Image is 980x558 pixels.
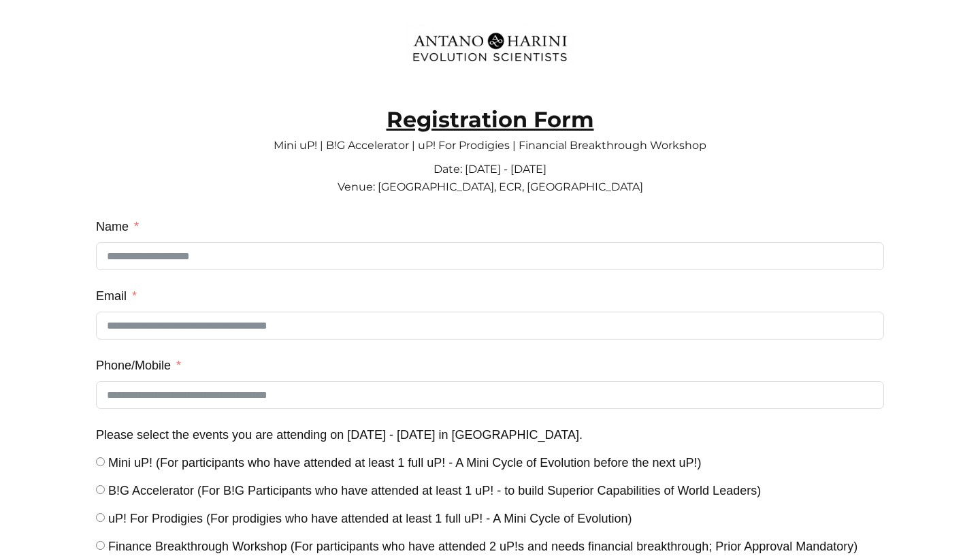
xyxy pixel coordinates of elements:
[108,456,701,470] span: Mini uP! (For participants who have attended at least 1 full uP! - A Mini Cycle of Evolution befo...
[108,540,857,553] span: Finance Breakthrough Workshop (For participants who have attended 2 uP!s and needs financial brea...
[108,484,761,497] span: B!G Accelerator (For B!G Participants who have attended at least 1 uP! - to build Superior Capabi...
[406,24,574,70] img: Evolution-Scientist (2)
[96,513,105,522] input: uP! For Prodigies (For prodigies who have attended at least 1 full uP! - A Mini Cycle of Evolution)
[108,512,632,525] span: uP! For Prodigies (For prodigies who have attended at least 1 full uP! - A Mini Cycle of Evolution)
[96,129,884,149] p: Mini uP! | B!G Accelerator | uP! For Prodigies | Financial Breakthrough Workshop
[96,541,105,550] input: Finance Breakthrough Workshop (For participants who have attended 2 uP!s and needs financial brea...
[96,214,139,239] label: Name
[96,312,884,340] input: Email
[96,423,583,447] label: Please select the events you are attending on 18th - 21st Sep 2025 in Chennai.
[96,284,137,308] label: Email
[96,485,105,494] input: B!G Accelerator (For B!G Participants who have attended at least 1 uP! - to build Superior Capabi...
[387,106,594,133] strong: Registration Form
[96,353,181,378] label: Phone/Mobile
[96,381,884,409] input: Phone/Mobile
[338,163,643,193] span: Date: [DATE] - [DATE] Venue: [GEOGRAPHIC_DATA], ECR, [GEOGRAPHIC_DATA]
[96,457,105,466] input: Mini uP! (For participants who have attended at least 1 full uP! - A Mini Cycle of Evolution befo...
